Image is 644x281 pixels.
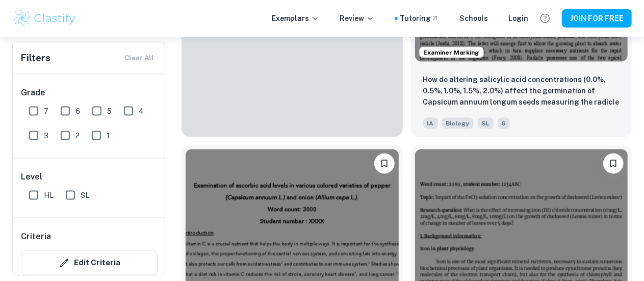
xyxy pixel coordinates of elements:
[21,51,50,65] h6: Filters
[420,48,483,57] span: Examiner Marking
[107,130,110,141] span: 1
[44,190,54,201] span: HL
[272,13,319,24] p: Exemplars
[139,106,144,117] span: 4
[21,231,51,243] h6: Criteria
[498,118,510,129] span: 6
[340,13,374,24] p: Review
[562,9,632,28] button: JOIN FOR FREE
[603,154,624,174] button: Please log in to bookmark exemplars
[81,190,89,201] span: SL
[459,13,488,24] a: Schools
[536,10,554,27] button: Help and Feedback
[75,106,80,117] span: 6
[21,171,158,183] h6: Level
[442,118,474,129] span: Biology
[400,13,439,24] a: Tutoring
[423,74,620,109] p: How do altering salicylic acid concentrations (0.0%, 0.5%, 1.0%, 1.5%, 2.0%) affect the germinati...
[478,118,494,129] span: SL
[21,87,158,99] h6: Grade
[12,8,77,29] img: Clastify logo
[508,13,528,24] a: Login
[44,106,48,117] span: 7
[75,130,80,141] span: 2
[423,118,438,129] span: IA
[44,130,48,141] span: 3
[21,251,158,275] button: Edit Criteria
[374,154,395,174] button: Please log in to bookmark exemplars
[107,106,112,117] span: 5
